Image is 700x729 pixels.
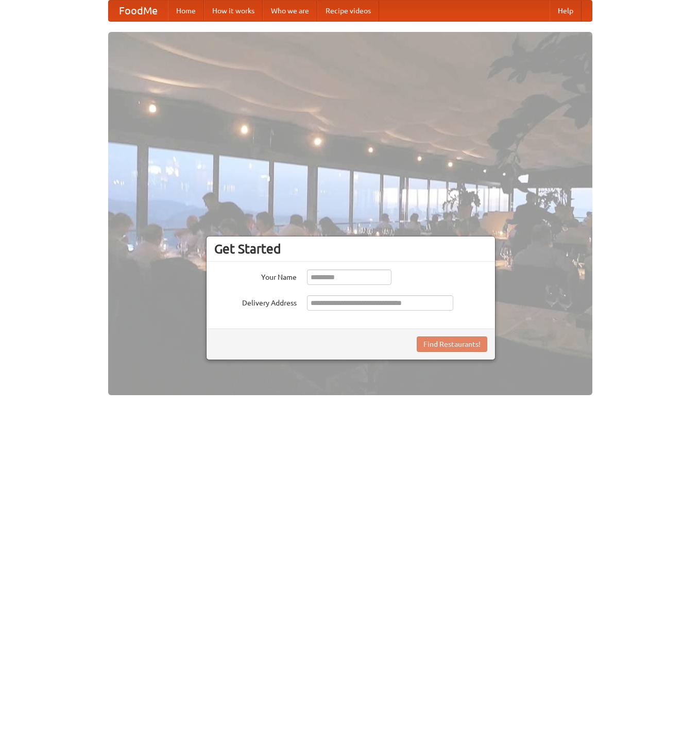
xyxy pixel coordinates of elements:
[168,1,204,21] a: Home
[109,1,168,21] a: FoodMe
[317,1,379,21] a: Recipe videos
[263,1,317,21] a: Who we are
[550,1,582,21] a: Help
[417,336,487,352] button: Find Restaurants!
[214,295,297,308] label: Delivery Address
[214,269,297,282] label: Your Name
[214,241,487,257] h3: Get Started
[204,1,263,21] a: How it works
